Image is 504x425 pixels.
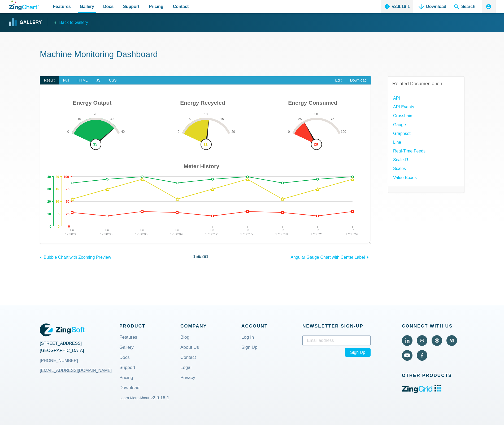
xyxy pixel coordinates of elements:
span: 281 [201,254,208,259]
a: Download [119,386,140,398]
span: Connect With Us [402,322,464,330]
address: [STREET_ADDRESS] [GEOGRAPHIC_DATA] [40,340,119,367]
span: Gallery [80,3,94,10]
span: Other Products [402,372,464,379]
span: Product [119,322,180,330]
a: Graphset [393,130,411,137]
a: Download [346,76,371,85]
span: Pricing [149,3,163,10]
a: Visit ZingChart on YouTube (external). [402,350,412,361]
a: Gallery [119,345,134,358]
span: Company [180,322,241,330]
span: Sign Up [345,348,371,357]
a: Support [119,365,135,378]
a: ZingSoft Logo. Click to visit the ZingSoft site (external). [40,322,85,338]
a: Sign Up [241,345,257,358]
span: 159 [193,254,200,259]
span: Angular Gauge Chart with Center Label [290,255,365,260]
span: Account [241,322,302,330]
a: Features [119,335,137,348]
span: Back to Gallery [59,19,88,26]
h3: Related Documentation: [392,81,460,87]
a: API Events [393,103,414,110]
a: Edit [331,76,346,85]
a: Visit ZingChart on CodePen (external). [417,335,427,346]
a: Real-Time Feeds [393,147,425,155]
a: Back to Gallery [47,18,88,26]
input: Email address [302,335,371,346]
a: Scale-R [393,156,408,163]
span: v2.9.16-1 [150,395,169,400]
span: Bubble Chart with Zooming Preview [44,255,111,260]
a: Visit ZingChart on GitHub (external). [432,335,442,346]
span: Contact [173,3,189,10]
a: Docs [119,355,130,368]
a: ZingChart Logo. Click to return to the homepage [9,1,39,10]
span: Result [40,76,59,85]
a: Visit ZingChart on Facebook (external). [417,350,427,361]
a: Contact [180,355,196,368]
h1: Machine Monitoring Dashboard [40,49,464,61]
span: JS [92,76,105,85]
span: Full [59,76,73,85]
a: API [393,95,400,102]
a: Value Boxes [393,174,417,181]
div: ​ [40,84,371,244]
span: Newsletter Sign‑up [302,322,371,330]
a: Bubble Chart with Zooming Preview [40,252,111,261]
a: Log In [241,335,254,348]
a: Visit ZingChart on Medium (external). [446,335,457,346]
a: Scales [393,165,406,172]
a: Gauge [393,121,406,128]
small: Learn More About [119,396,149,400]
a: [EMAIL_ADDRESS][DOMAIN_NAME] [40,364,112,377]
a: Learn More About v2.9.16-1 [119,396,169,409]
a: Crosshairs [393,112,413,119]
span: CSS [105,76,121,85]
a: About Us [180,345,199,358]
a: Line [393,139,401,146]
a: Visit ZingChart on LinkedIn (external). [402,335,412,346]
a: Legal [180,365,192,378]
span: / [193,253,208,260]
span: Docs [103,3,114,10]
span: HTML [73,76,92,85]
strong: Gallery [20,20,42,25]
a: Gallery [9,19,42,27]
span: Support [123,3,139,10]
a: Angular Gauge Chart with Center Label [290,252,371,261]
a: Blog [180,335,189,348]
a: Privacy [180,376,195,388]
a: [PHONE_NUMBER] [40,354,119,367]
a: ZingGrid logo. Click to visit the ZingGrid site (external). [402,389,441,394]
span: Features [53,3,71,10]
a: Pricing [119,376,133,388]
